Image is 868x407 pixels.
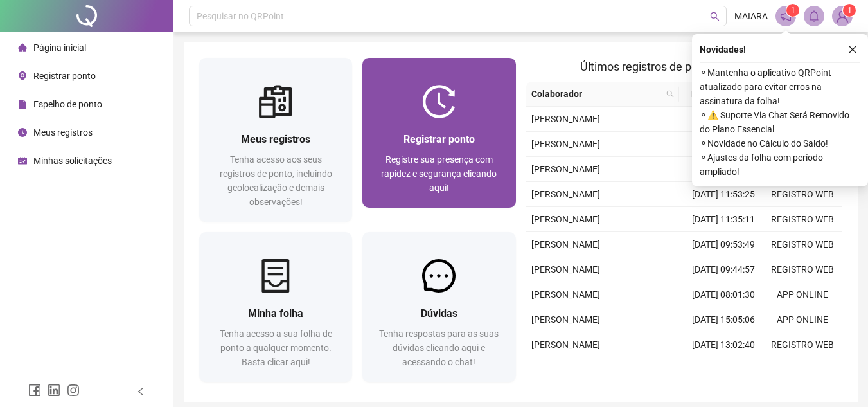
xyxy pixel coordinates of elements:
span: search [710,12,720,21]
span: Meus registros [33,127,93,138]
a: Minha folhaTenha acesso a sua folha de ponto a qualquer momento. Basta clicar aqui! [199,232,352,382]
span: [PERSON_NAME] [531,264,600,275]
span: MAIARA [734,9,768,23]
span: clock-circle [18,128,27,137]
a: Meus registrosTenha acesso aos seus registros de ponto, incluindo geolocalização e demais observa... [199,58,352,222]
span: ⚬ Mantenha o aplicativo QRPoint atualizado para evitar erros na assinatura da folha! [700,66,860,108]
span: Minha folha [248,307,303,320]
td: [DATE] 08:01:30 [684,282,763,307]
span: close [848,45,857,54]
td: [DATE] 12:53:34 [684,357,763,383]
span: Página inicial [33,42,86,53]
span: Meus registros [241,133,310,145]
a: DúvidasTenha respostas para as suas dúvidas clicando aqui e acessando o chat! [362,232,515,382]
td: APP ONLINE [763,307,842,332]
td: [DATE] 09:53:49 [684,232,763,257]
td: REGISTRO WEB [763,232,842,257]
span: [PERSON_NAME] [531,189,600,199]
span: 1 [791,6,795,15]
td: [DATE] 11:53:25 [684,182,763,207]
span: linkedin [48,384,60,397]
td: [DATE] 11:35:11 [684,207,763,232]
td: APP ONLINE [763,282,842,307]
span: environment [18,71,27,80]
span: ⚬ Novidade no Cálculo do Saldo! [700,136,860,150]
span: schedule [18,156,27,165]
td: REGISTRO WEB [763,182,842,207]
span: Registrar ponto [33,71,96,81]
span: Data/Hora [684,87,740,101]
td: REGISTRO WEB [763,257,842,282]
span: search [666,90,674,98]
span: Minhas solicitações [33,156,112,166]
td: [DATE] 12:53:58 [684,157,763,182]
th: Data/Hora [679,82,756,107]
span: instagram [67,384,80,397]
td: REGISTRO WEB [763,207,842,232]
span: Tenha acesso a sua folha de ponto a qualquer momento. Basta clicar aqui! [220,329,332,367]
span: [PERSON_NAME] [531,114,600,124]
span: Últimos registros de ponto sincronizados [580,60,788,73]
sup: Atualize o seu contato no menu Meus Dados [843,4,856,17]
td: [DATE] 13:02:40 [684,332,763,357]
span: Registre sua presença com rapidez e segurança clicando aqui! [381,154,497,193]
td: REGISTRO WEB [763,332,842,357]
td: [DATE] 13:03:19 [684,132,763,157]
span: 1 [847,6,852,15]
span: Espelho de ponto [33,99,102,109]
td: REGISTRO WEB [763,357,842,383]
a: Registrar pontoRegistre sua presença com rapidez e segurança clicando aqui! [362,58,515,208]
span: ⚬ ⚠️ Suporte Via Chat Será Removido do Plano Essencial [700,108,860,136]
span: [PERSON_NAME] [531,239,600,249]
span: notification [780,10,792,22]
span: left [136,387,145,396]
span: file [18,100,27,109]
span: [PERSON_NAME] [531,314,600,325]
span: ⚬ Ajustes da folha com período ampliado! [700,150,860,179]
span: Colaborador [531,87,662,101]
span: Novidades ! [700,42,746,57]
span: [PERSON_NAME] [531,164,600,174]
td: [DATE] 15:05:06 [684,307,763,332]
img: 79011 [833,6,852,26]
span: search [664,84,677,104]
span: Tenha respostas para as suas dúvidas clicando aqui e acessando o chat! [379,329,499,367]
sup: 1 [786,4,799,17]
span: Registrar ponto [403,133,475,145]
span: [PERSON_NAME] [531,289,600,300]
span: Tenha acesso aos seus registros de ponto, incluindo geolocalização e demais observações! [220,154,332,207]
span: bell [808,10,820,22]
span: Dúvidas [421,307,457,320]
td: [DATE] 14:55:45 [684,107,763,132]
span: [PERSON_NAME] [531,214,600,224]
span: facebook [28,384,41,397]
span: home [18,43,27,52]
span: [PERSON_NAME] [531,339,600,350]
td: [DATE] 09:44:57 [684,257,763,282]
span: [PERSON_NAME] [531,139,600,149]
